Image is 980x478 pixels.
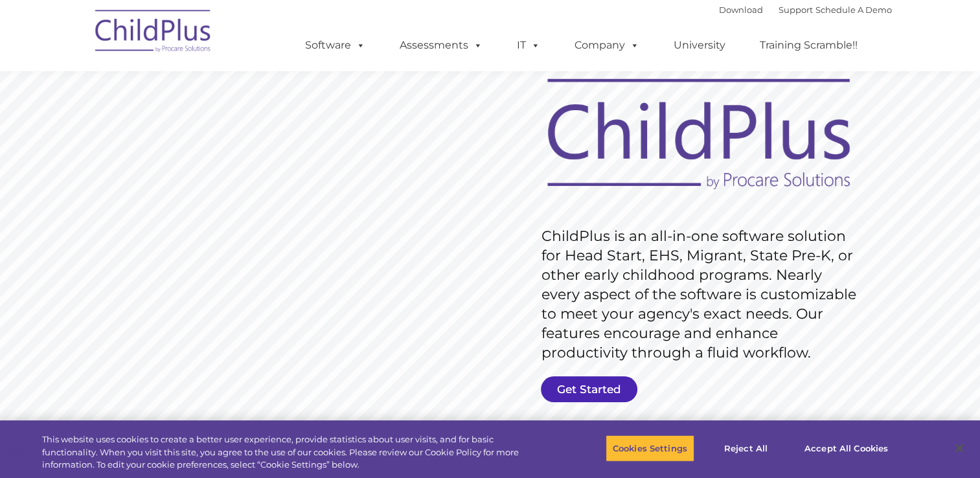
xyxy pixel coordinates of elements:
[562,32,652,58] a: Company
[292,32,378,58] a: Software
[42,433,539,472] div: This website uses cookies to create a better user experience, provide statistics about user visit...
[945,434,974,462] button: Close
[779,5,813,15] a: Support
[719,5,763,15] a: Download
[504,32,553,58] a: IT
[747,32,871,58] a: Training Scramble!!
[815,5,892,15] a: Schedule A Demo
[541,227,863,363] rs-layer: ChildPlus is an all-in-one software solution for Head Start, EHS, Migrant, State Pre-K, or other ...
[606,435,694,462] button: Cookies Settings
[705,435,786,462] button: Reject All
[387,32,496,58] a: Assessments
[661,32,738,58] a: University
[541,376,637,402] a: Get Started
[719,5,892,15] font: |
[797,435,895,462] button: Accept All Cookies
[89,1,218,65] img: ChildPlus by Procare Solutions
